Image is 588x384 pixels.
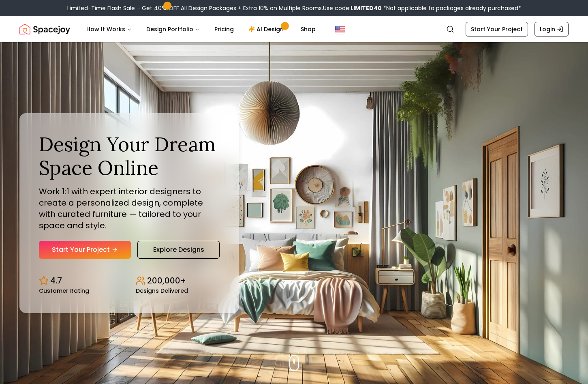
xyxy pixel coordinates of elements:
[351,4,382,12] b: LIMITED40
[208,21,240,37] a: Pricing
[19,21,70,37] a: Spacejoy
[382,4,521,12] span: *Not applicable to packages already purchased*
[242,21,293,37] a: AI Design
[323,4,382,12] span: Use code:
[39,133,220,179] h1: Design Your Dream Space Online
[39,186,220,231] p: Work 1:1 with expert interior designers to create a personalized design, complete with curated fu...
[294,21,322,37] a: Shop
[50,275,62,286] p: 4.7
[39,268,220,294] div: Design stats
[39,288,89,294] small: Customer Rating
[67,4,521,12] div: Limited-Time Flash Sale – Get 40% OFF All Design Packages + Extra 10% on Multiple Rooms.
[136,288,188,294] small: Designs Delivered
[335,24,345,34] img: United States
[137,241,220,259] a: Explore Designs
[19,16,569,42] nav: Global
[147,275,186,286] p: 200,000+
[535,22,569,36] a: Login
[19,21,70,37] img: Spacejoy Logo
[466,22,528,36] a: Start Your Project
[80,21,322,37] nav: Main
[39,241,131,259] a: Start Your Project
[140,21,206,37] button: Design Portfolio
[80,21,138,37] button: How It Works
